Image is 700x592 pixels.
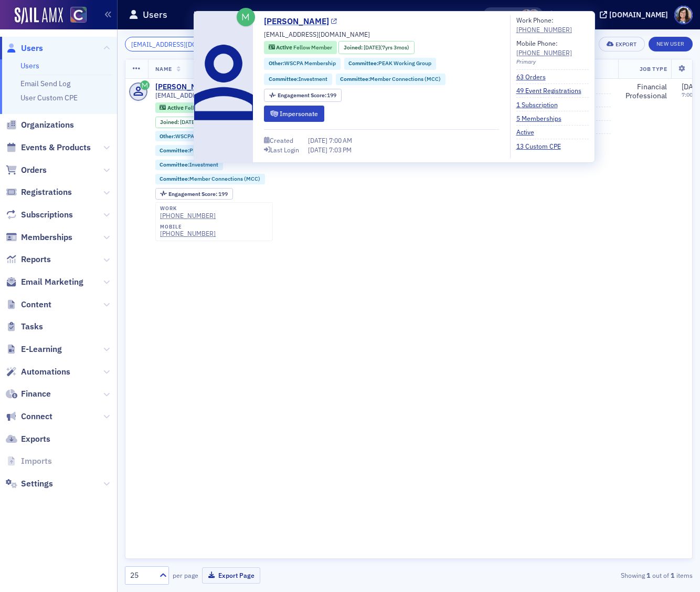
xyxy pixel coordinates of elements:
a: Automations [6,366,70,378]
div: Committee: [336,74,446,86]
div: Financial Professional [625,82,667,101]
span: Automations [21,366,70,378]
a: Tasks [6,321,43,333]
span: Other : [269,59,284,67]
a: Email Send Log [20,79,70,88]
button: Export [599,37,644,51]
div: Primary [516,58,589,66]
div: Mobile Phone: [516,38,572,58]
label: per page [173,570,198,580]
span: Committee : [348,59,378,67]
a: 13 Custom CPE [516,141,569,151]
a: Exports [6,433,50,445]
a: [PHONE_NUMBER] [516,48,572,57]
div: Export [616,41,637,47]
span: Engagement Score : [168,190,218,198]
span: Committee : [340,75,370,82]
div: Joined: 2018-05-04 00:00:00 [338,41,414,54]
img: SailAMX [15,7,63,24]
div: Joined: 2018-05-04 00:00:00 [155,117,231,128]
span: Other : [160,132,175,140]
span: Name [155,65,172,72]
a: Connect [6,411,52,422]
span: Orders [21,164,47,176]
strong: 1 [669,570,676,580]
a: [PERSON_NAME] [264,15,337,28]
span: Engagement Score : [278,91,327,99]
a: Active [516,127,542,137]
span: Connect [21,411,52,422]
a: Events & Products [6,142,91,153]
div: Engagement Score: 199 [264,89,342,102]
div: 199 [168,191,228,197]
span: Fellow Member [293,44,332,51]
a: Registrations [6,186,72,198]
span: Content [21,299,51,310]
span: Joined : [160,119,180,126]
div: Committee: [155,174,266,184]
div: [DOMAIN_NAME] [609,10,668,19]
a: [PHONE_NUMBER] [160,212,216,220]
span: Profile [674,6,693,24]
a: Active Fellow Member [269,44,332,52]
span: [DATE] [180,118,196,126]
a: Content [6,299,51,310]
div: 25 [130,570,153,581]
span: Sheila Duggan [521,9,532,20]
span: Active [167,104,185,111]
a: Committee:Member Connections (MCC) [160,175,260,182]
span: Committee : [160,175,189,182]
h1: Users [143,8,167,21]
div: Active: Active: Fellow Member [264,41,337,54]
div: Created [270,138,293,143]
span: Committee : [269,75,299,82]
a: Imports [6,455,52,467]
a: New User [649,37,693,51]
div: (7yrs 3mos) [364,44,409,52]
div: 199 [278,92,337,98]
div: Committee: [344,58,437,70]
a: Other:WSCPA Membership [269,59,336,68]
a: 5 Memberships [516,113,569,123]
span: 7:00 AM [329,136,352,144]
a: View Homepage [63,7,87,25]
span: Events & Products [21,142,91,153]
div: (7yrs 3mos) [180,119,226,126]
span: [DATE] [308,146,329,154]
span: Memberships [21,232,72,243]
span: [EMAIL_ADDRESS][DOMAIN_NAME] [155,91,261,99]
div: Committee: [155,145,248,155]
div: Engagement Score: 199 [155,188,233,200]
span: Users [21,43,43,54]
span: [DATE] [308,136,329,144]
div: Committee: [155,160,224,170]
span: Finance [21,388,51,400]
div: Committee: [264,74,332,86]
a: Users [6,43,43,54]
span: Active [276,44,293,51]
a: Committee:Investment [160,161,218,168]
span: Joined : [344,44,364,52]
a: Committee:Investment [269,75,327,84]
a: 63 Orders [516,72,554,81]
img: SailAMX [70,7,87,23]
span: Subscriptions [21,209,73,221]
a: Memberships [6,232,72,243]
button: Export Page [202,567,260,584]
div: Support [557,10,593,19]
span: 7:03 PM [329,146,352,154]
a: Committee:PEAK Working Group [348,59,431,68]
a: [PHONE_NUMBER] [516,25,572,34]
a: Committee:Member Connections (MCC) [340,75,441,84]
strong: 1 [645,570,652,580]
span: Fellow Member [185,104,224,111]
span: Tasks [21,321,43,333]
span: Exports [21,433,50,445]
div: Other: [155,131,232,141]
a: [PHONE_NUMBER] [160,230,216,237]
div: Active: Active: Fellow Member [155,102,228,113]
